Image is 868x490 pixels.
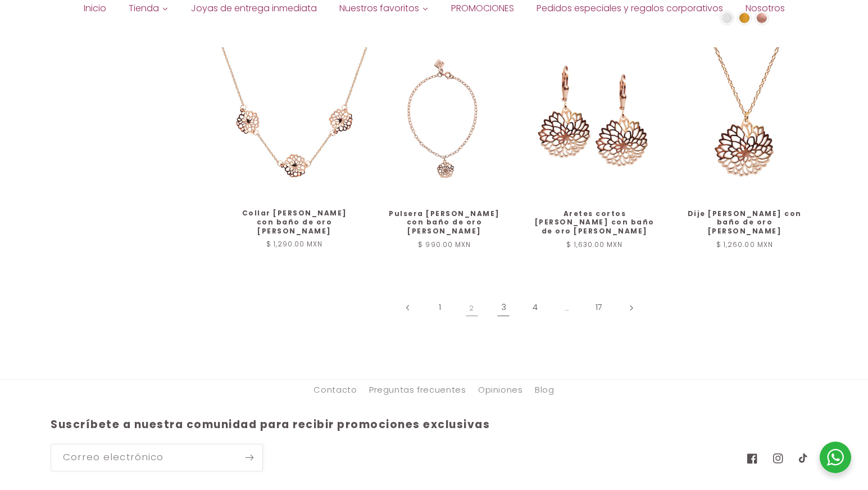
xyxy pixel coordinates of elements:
a: Página 4 [522,295,548,321]
a: Dije [PERSON_NAME] con baño de oro [PERSON_NAME] [684,209,806,236]
a: Aretes cortos [PERSON_NAME] con baño de oro [PERSON_NAME] [534,209,656,236]
nav: Paginación [222,295,818,321]
a: Página siguiente [618,295,644,321]
a: Página 3 [490,295,516,321]
input: Correo electrónico [51,444,262,471]
a: Blog [535,380,555,400]
a: Opiniones [478,380,523,400]
button: Suscribirse [237,444,262,471]
span: Nosotros [746,2,785,15]
a: Collar [PERSON_NAME] con baño de oro [PERSON_NAME] [234,209,356,235]
h2: Suscríbete a nuestra comunidad para recibir promociones exclusivas [51,418,734,432]
span: Pedidos especiales y regalos corporativos [537,2,723,15]
span: PROMOCIONES [451,2,514,15]
a: Página 1 [427,295,453,321]
a: Contacto [313,383,357,401]
span: Joyas de entrega inmediata [191,2,317,15]
span: … [555,295,580,321]
span: Nuestros favoritos [339,2,419,15]
span: Inicio [84,2,106,15]
a: Página 17 [586,295,612,321]
a: Preguntas frecuentes [369,380,466,400]
a: Pulsera [PERSON_NAME] con baño de oro [PERSON_NAME] [384,209,506,236]
a: Pagina anterior [395,295,421,321]
a: Página 2 [459,295,485,321]
span: Tienda [129,2,159,15]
